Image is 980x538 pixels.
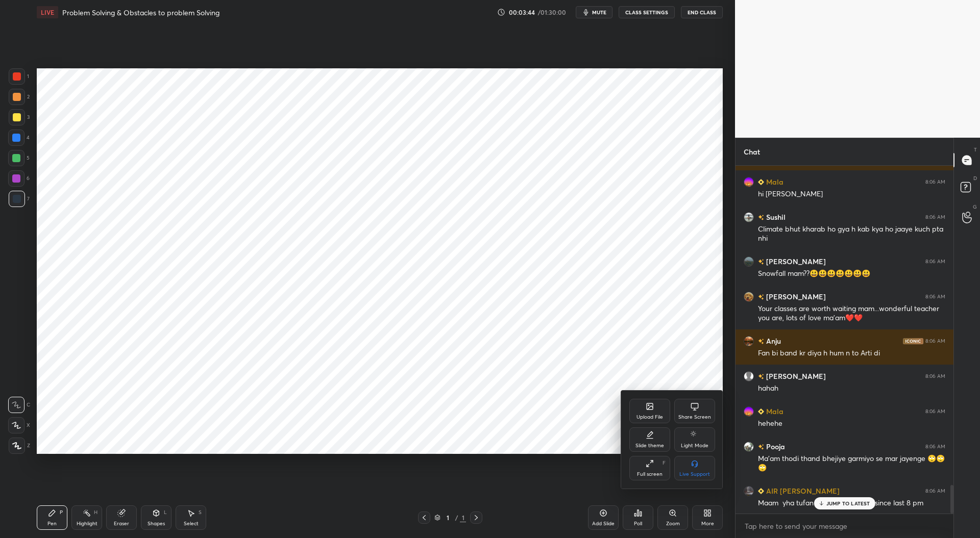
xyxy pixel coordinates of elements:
[663,460,666,466] div: F
[681,443,708,448] div: Light Mode
[678,415,711,420] div: Share Screen
[635,443,664,448] div: Slide theme
[637,472,663,477] div: Full screen
[636,415,663,420] div: Upload File
[679,472,710,477] div: Live Support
